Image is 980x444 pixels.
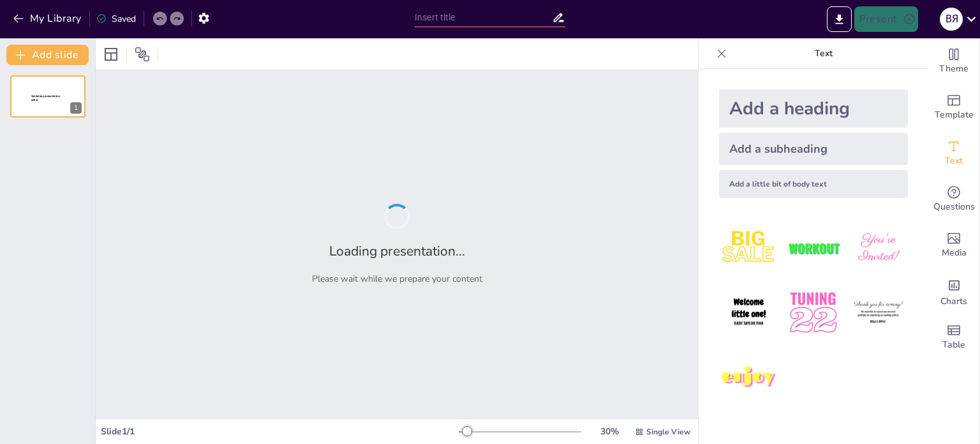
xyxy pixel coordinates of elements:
[70,102,82,114] div: 1
[312,273,482,285] p: Please wait while we prepare your content
[329,242,465,260] h2: Loading presentation...
[783,218,843,278] img: 2.jpeg
[783,283,843,342] img: 5.jpeg
[415,8,552,27] input: Insert title
[719,218,778,278] img: 1.jpeg
[935,108,974,122] span: Template
[135,47,150,62] span: Position
[928,84,979,130] div: Add ready made slides
[942,338,965,352] span: Table
[942,246,967,260] span: Media
[854,6,918,32] button: Present
[719,133,908,165] div: Add a subheading
[719,348,778,408] img: 7.jpeg
[928,314,979,360] div: Add a table
[928,268,979,314] div: Add charts and graphs
[939,62,969,76] span: Theme
[719,283,778,342] img: 4.jpeg
[928,130,979,176] div: Add text boxes
[96,13,136,25] div: Saved
[933,200,975,214] span: Questions
[928,38,979,84] div: Change the overall theme
[646,427,690,437] span: Single View
[940,8,963,31] div: В Я
[849,218,908,278] img: 3.jpeg
[928,222,979,268] div: Add images, graphics, shapes or video
[594,425,625,438] div: 30 %
[732,38,916,69] p: Text
[719,170,908,198] div: Add a little bit of body text
[940,295,967,309] span: Charts
[827,6,852,32] button: Export to PowerPoint
[31,95,60,102] span: Sendsteps presentation editor
[719,89,908,128] div: Add a heading
[940,6,963,32] button: В Я
[101,425,459,438] div: Slide 1 / 1
[101,44,121,65] div: Layout
[10,75,85,118] div: 1
[945,154,963,168] span: Text
[928,176,979,222] div: Get real-time input from your audience
[6,45,89,65] button: Add slide
[10,8,87,29] button: My Library
[849,283,908,342] img: 6.jpeg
